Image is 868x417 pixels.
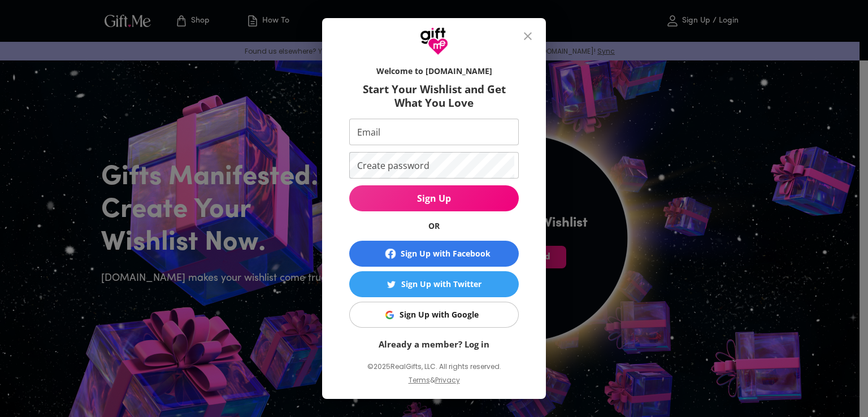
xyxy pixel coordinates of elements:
button: Sign Up with GoogleSign Up with Google [349,302,519,328]
img: Sign Up with Google [385,311,394,319]
button: close [514,23,541,50]
span: Sign Up [349,192,519,205]
button: Sign Up [349,185,519,211]
div: Sign Up with Google [400,309,479,321]
a: Privacy [435,375,460,385]
img: Sign Up with Twitter [387,280,396,289]
div: Sign Up with Twitter [401,278,481,290]
h6: Start Your Wishlist and Get What You Love [349,82,519,110]
p: © 2025 RealGifts, LLC. All rights reserved. [349,359,519,374]
button: Sign Up with Facebook [349,241,519,267]
img: GiftMe Logo [420,27,448,55]
p: & [430,374,435,396]
a: Already a member? Log in [379,338,489,350]
h6: OR [349,220,519,232]
a: Terms [409,375,430,385]
h6: Welcome to [DOMAIN_NAME] [349,66,519,77]
div: Sign Up with Facebook [401,247,491,260]
button: Sign Up with TwitterSign Up with Twitter [349,271,519,297]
